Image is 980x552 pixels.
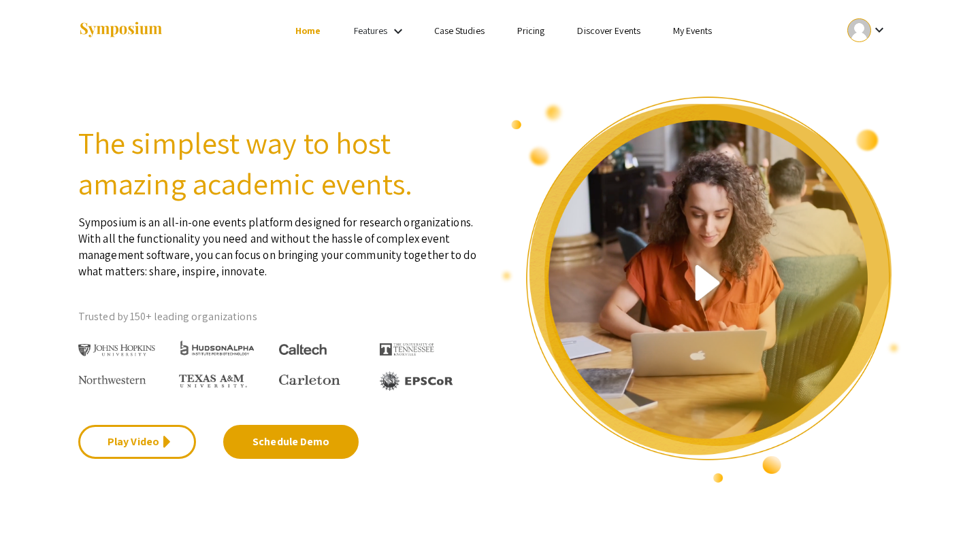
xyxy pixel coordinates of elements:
p: Trusted by 150+ leading organizations [78,307,480,327]
p: Symposium is an all-in-one events platform designed for research organizations. With all the func... [78,204,480,279]
a: Discover Events [577,24,640,37]
img: The University of Tennessee [380,343,434,356]
img: Symposium by ForagerOne [78,21,163,39]
a: My Events [673,24,712,37]
a: Case Studies [434,24,485,37]
a: Pricing [517,24,545,37]
img: EPSCOR [380,371,455,391]
mat-icon: Expand account dropdown [871,22,887,38]
img: Texas A&M University [179,375,247,388]
a: Home [295,24,321,37]
a: Features [354,24,388,37]
img: Johns Hopkins University [78,344,155,357]
img: Carleton [279,375,340,385]
img: video overview of Symposium [500,95,902,484]
a: Play Video [78,425,196,459]
img: Caltech [279,344,327,356]
img: HudsonAlpha [179,340,256,356]
button: Expand account dropdown [833,15,902,46]
h2: The simplest way to host amazing academic events. [78,122,480,204]
a: Schedule Demo [223,425,359,459]
iframe: Chat [10,491,58,542]
img: Northwestern [78,375,146,383]
mat-icon: Expand Features list [390,23,406,39]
